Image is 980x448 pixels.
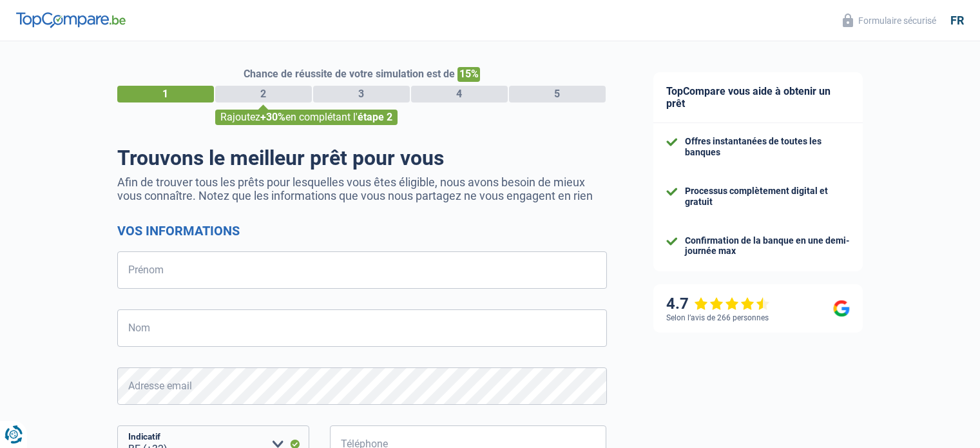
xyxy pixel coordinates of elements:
[666,295,770,313] div: 4.7
[666,313,769,322] div: Selon l’avis de 266 personnes
[117,175,607,202] p: Afin de trouver tous les prêts pour lesquelles vous êtes éligible, nous avons besoin de mieux vou...
[117,146,607,170] h1: Trouvons le meilleur prêt pour vous
[411,86,508,102] div: 4
[358,111,392,123] span: étape 2
[685,136,850,158] div: Offres instantanées de toutes les banques
[215,86,312,102] div: 2
[260,111,285,123] span: +30%
[117,223,607,239] h2: Vos informations
[16,12,126,28] img: TopCompare Logo
[509,86,606,102] div: 5
[244,68,455,80] span: Chance de réussite de votre simulation est de
[653,72,863,123] div: TopCompare vous aide à obtenir un prêt
[950,14,964,28] div: fr
[457,67,480,82] span: 15%
[313,86,410,102] div: 3
[685,186,850,208] div: Processus complètement digital et gratuit
[835,10,944,31] button: Formulaire sécurisé
[685,235,850,257] div: Confirmation de la banque en une demi-journée max
[117,86,214,102] div: 1
[215,110,398,125] div: Rajoutez en complétant l'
